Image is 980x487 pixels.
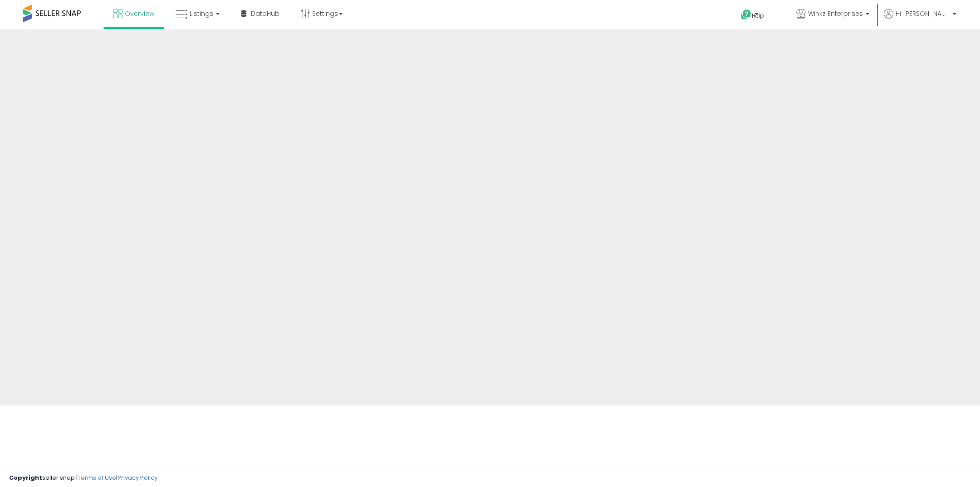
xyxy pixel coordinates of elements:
[734,2,782,29] a: Help
[884,9,956,29] a: Hi [PERSON_NAME]
[752,12,764,19] span: Help
[808,9,863,18] span: Winkz Enterprises
[190,9,213,18] span: Listings
[896,9,950,18] span: Hi [PERSON_NAME]
[125,9,154,18] span: Overview
[740,9,752,20] i: Get Help
[251,9,279,18] span: DataHub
